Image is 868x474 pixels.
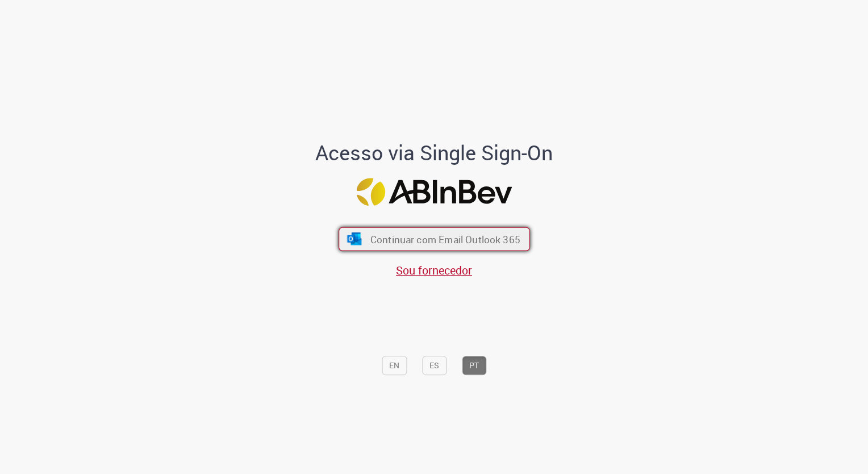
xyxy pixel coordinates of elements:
span: Continuar com Email Outlook 365 [370,232,520,246]
h1: Acesso via Single Sign-On [277,142,592,165]
button: PT [462,356,486,375]
a: Sou fornecedor [396,263,472,278]
button: ES [422,356,446,375]
button: EN [382,356,407,375]
img: Logo ABInBev [356,178,512,206]
img: ícone Azure/Microsoft 360 [346,232,362,245]
button: ícone Azure/Microsoft 360 Continuar com Email Outlook 365 [339,227,530,251]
